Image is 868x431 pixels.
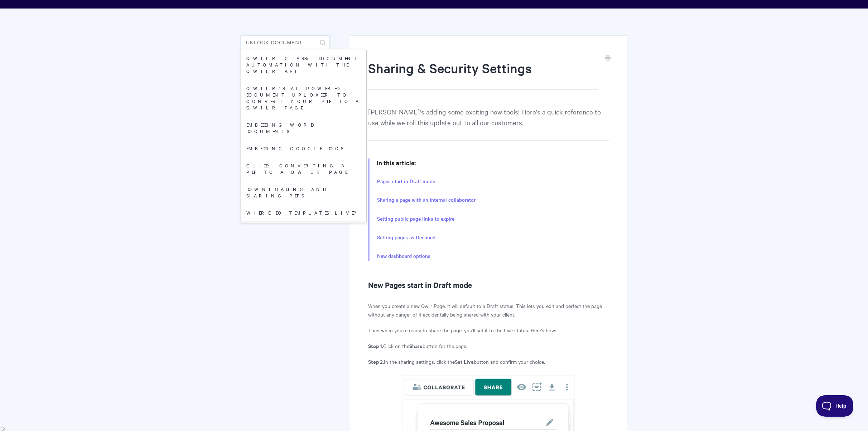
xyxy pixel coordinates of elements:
[368,59,598,90] h1: Sharing & Security Settings
[241,221,366,251] a: FAQ: How do I change the margins of my page?
[241,49,366,79] a: Qwilr Class: Document Automation with the Qwilr API
[368,357,609,366] p: In the sharing settings, click the button and confirm your choice.
[241,116,366,139] a: Embedding Word Documents
[368,279,609,290] h2: New Pages start in Draft mode
[605,55,611,63] a: Print this Article
[377,177,435,185] a: Pages start in Draft mode
[241,139,366,157] a: Embedding Google Docs
[368,326,609,334] p: Then when you're ready to share the page, you'll set it to the Live status. Here's how:
[455,358,474,365] strong: Set Live
[241,35,330,50] input: Search
[368,342,383,349] strong: Step 1.
[241,180,366,204] a: Downloading and sharing PDFs
[377,252,430,260] a: New dashboard options
[377,158,416,167] strong: In this article:
[816,395,854,417] iframe: Toggle Customer Support
[368,342,609,350] p: Click on the button for the page.
[377,215,454,223] a: Setting public page links to expire
[368,106,609,141] p: [PERSON_NAME]'s adding some exciting new tools! Here's a quick reference to use while we roll thi...
[409,342,423,349] strong: Share
[241,157,366,180] a: Guide: Converting a PDF to a Qwilr Page
[368,358,384,365] strong: Step 2.
[368,302,609,319] p: When you create a new Qwilr Page, it will default to a Draft status. This lets you edit and perfe...
[377,234,435,241] a: Setting pages as Declined
[377,196,476,204] a: Sharing a page with an internal collaborator
[241,204,366,221] a: Where Do Templates Live?
[241,79,366,116] a: Qwilr's AI Powered Document Uploader to Convert your PDF to a Qwilr Page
